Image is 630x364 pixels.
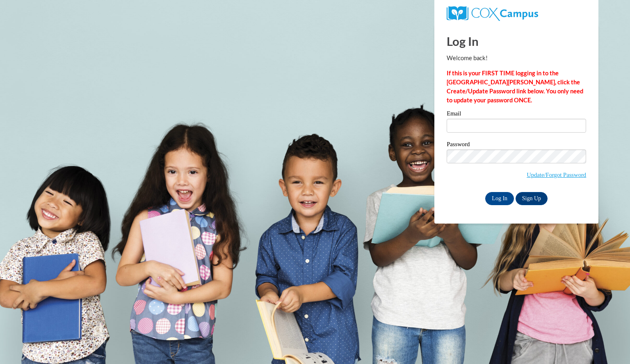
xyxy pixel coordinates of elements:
[447,6,538,21] img: COX Campus
[447,111,586,119] label: Email
[485,192,514,205] input: Log In
[447,54,586,63] p: Welcome back!
[527,172,586,178] a: Update/Forgot Password
[447,70,583,104] strong: If this is your FIRST TIME logging in to the [GEOGRAPHIC_DATA][PERSON_NAME], click the Create/Upd...
[447,9,538,16] a: COX Campus
[447,33,586,50] h1: Log In
[516,192,548,205] a: Sign Up
[447,141,586,149] label: Password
